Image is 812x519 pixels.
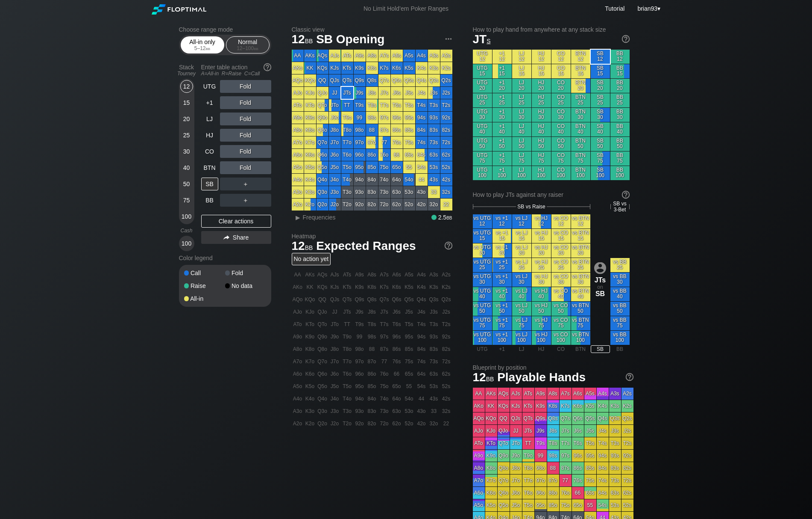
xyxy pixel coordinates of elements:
[341,99,353,111] div: TT
[416,124,428,136] div: 84s
[512,79,531,93] div: LJ 20
[317,62,328,74] div: KQs
[473,79,492,93] div: UTG 20
[440,124,452,136] div: 82s
[403,186,415,198] div: 53o
[428,99,440,111] div: T3s
[532,93,551,107] div: HJ 25
[416,87,428,99] div: J4s
[305,36,313,45] span: bb
[220,178,271,190] div: ＋
[292,199,304,211] div: A2o
[292,87,304,99] div: AJo
[610,166,630,180] div: BB 100
[366,112,378,124] div: 98s
[428,186,440,198] div: 33
[428,174,440,186] div: 43s
[391,99,403,111] div: T6s
[610,64,630,78] div: BB 15
[610,108,630,122] div: BB 30
[366,136,378,148] div: 87o
[180,161,193,174] div: 40
[551,137,571,151] div: CO 50
[571,151,590,166] div: BTN 75
[176,71,198,77] div: Tourney
[571,93,590,107] div: BTN 25
[329,186,341,198] div: J3o
[473,137,492,151] div: UTG 50
[610,151,630,166] div: BB 75
[416,62,428,74] div: K4s
[637,5,657,12] span: brian93
[329,161,341,173] div: J5o
[201,113,218,125] div: LJ
[341,112,353,124] div: T9o
[492,166,512,180] div: +1 100
[571,79,590,93] div: BTN 20
[292,149,304,161] div: A6o
[292,186,304,198] div: A3o
[304,174,316,186] div: K4o
[610,122,630,136] div: BB 40
[354,136,366,148] div: 97o
[176,60,198,80] div: Stack
[492,108,512,122] div: +1 30
[220,113,271,125] div: Fold
[341,199,353,211] div: T2o
[184,296,225,302] div: All-in
[354,149,366,161] div: 96o
[366,124,378,136] div: 88
[366,161,378,173] div: 85o
[366,50,378,62] div: A8s
[354,161,366,173] div: 95o
[366,74,378,86] div: Q8s
[403,112,415,124] div: 95s
[591,108,610,122] div: SB 30
[428,112,440,124] div: 93s
[551,93,571,107] div: CO 25
[391,87,403,99] div: J6s
[366,62,378,74] div: K8s
[512,166,531,180] div: LJ 100
[440,50,452,62] div: A2s
[290,33,314,47] span: 12
[366,186,378,198] div: 83o
[180,194,193,207] div: 75
[473,26,630,33] h2: How to play hand from anywhere at any stack size
[292,74,304,86] div: AQo
[378,87,390,99] div: J7s
[532,64,551,78] div: HJ 15
[625,372,634,382] img: help.32db89a4.svg
[635,4,661,13] div: ▾
[416,161,428,173] div: 54s
[551,122,571,136] div: CO 40
[341,74,353,86] div: QTs
[152,4,206,15] img: Floptimal logo
[440,161,452,173] div: 52s
[440,99,452,111] div: T2s
[571,166,590,180] div: BTN 100
[551,79,571,93] div: CO 20
[378,112,390,124] div: 97s
[571,122,590,136] div: BTN 40
[304,161,316,173] div: K5o
[317,50,328,62] div: AQs
[354,74,366,86] div: Q9s
[254,45,258,51] span: bb
[492,79,512,93] div: +1 20
[378,136,390,148] div: 77
[317,186,328,198] div: Q3o
[304,112,316,124] div: K9o
[440,87,452,99] div: J2s
[220,145,271,158] div: Fold
[315,33,386,47] span: SB Opening
[416,186,428,198] div: 43o
[532,79,551,93] div: HJ 20
[184,283,225,289] div: Raise
[180,178,193,190] div: 50
[492,64,512,78] div: +1 15
[473,191,630,198] div: How to play JTs against any raiser
[473,108,492,122] div: UTG 30
[473,33,491,46] span: JT
[551,151,571,166] div: CO 75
